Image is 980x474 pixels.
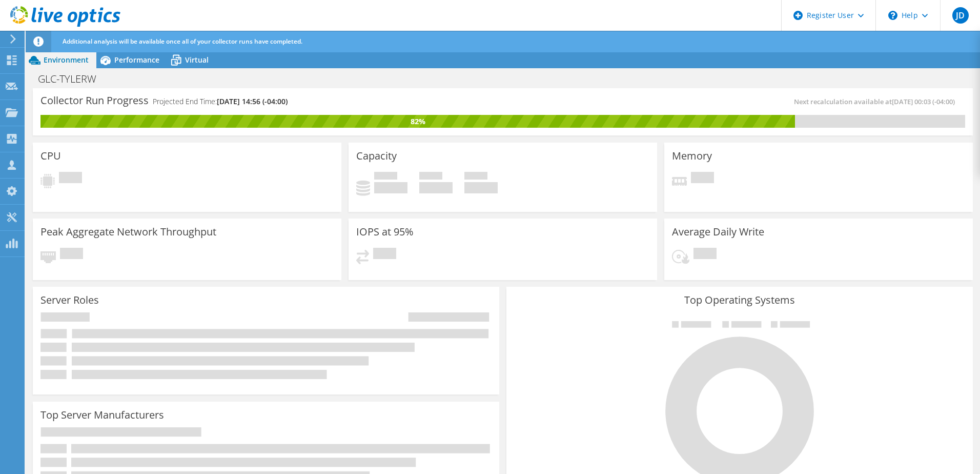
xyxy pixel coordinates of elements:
h3: Top Operating Systems [514,294,965,306]
span: Next recalculation available at [794,97,960,106]
h3: Peak Aggregate Network Throughput [40,226,216,238]
span: Pending [60,248,83,262]
span: [DATE] 00:03 (-04:00) [892,97,955,106]
h3: Average Daily Write [672,226,764,238]
svg: \n [888,11,897,20]
h3: Capacity [356,150,397,162]
span: [DATE] 14:56 (-04:00) [217,96,288,106]
h3: CPU [40,150,61,162]
h3: IOPS at 95% [356,226,414,238]
span: Virtual [185,55,209,65]
h1: GLC-TYLERW [33,73,112,85]
div: 82% [40,116,795,127]
span: Pending [691,172,714,186]
span: Additional analysis will be available once all of your collector runs have completed. [63,37,302,46]
span: Pending [373,248,396,262]
h4: 0 GiB [464,182,498,193]
span: Environment [44,55,89,65]
h4: 0 GiB [419,182,453,193]
span: Performance [114,55,159,65]
span: Free [419,172,442,182]
h3: Top Server Manufacturers [40,409,164,421]
h3: Memory [672,150,712,162]
span: Pending [693,248,717,262]
span: Pending [59,172,82,186]
h4: 0 GiB [374,182,407,193]
h3: Server Roles [40,294,99,306]
span: Total [464,172,487,182]
span: JD [952,7,969,24]
h4: Projected End Time: [153,96,288,107]
span: Used [374,172,397,182]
